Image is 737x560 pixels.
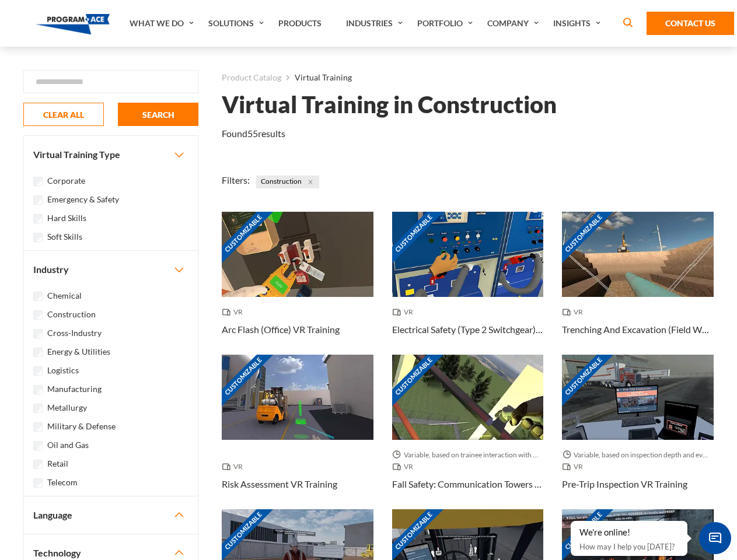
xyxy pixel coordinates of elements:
[47,401,87,414] label: Metallurgy
[647,12,734,35] a: Contact Us
[47,212,86,225] label: Hard Skills
[47,193,119,206] label: Emergency & Safety
[562,355,714,509] a: Customizable Thumbnail - Pre-Trip Inspection VR Training Variable, based on inspection depth and ...
[222,127,285,141] p: Found results
[33,233,43,242] input: Soft Skills
[33,329,43,338] input: Cross-Industry
[222,306,247,318] span: VR
[222,212,373,355] a: Customizable Thumbnail - Arc Flash (Office) VR Training VR Arc Flash (Office) VR Training
[562,212,714,355] a: Customizable Thumbnail - Trenching And Excavation (Field Work) VR Training VR Trenching And Excav...
[222,70,281,85] a: Product Catalog
[33,366,43,376] input: Logistics
[33,348,43,357] input: Energy & Utilities
[47,364,79,377] label: Logistics
[47,439,89,452] label: Oil and Gas
[562,323,714,337] h3: Trenching And Excavation (Field Work) VR Training
[23,103,104,126] button: CLEAR ALL
[33,214,43,223] input: Hard Skills
[392,449,544,461] span: Variable, based on trainee interaction with each section.
[247,128,258,139] em: 55
[33,177,43,186] input: Corporate
[222,94,557,115] h1: Virtual Training in Construction
[33,441,43,450] input: Oil and Gas
[562,477,687,491] h3: Pre-Trip Inspection VR Training
[562,449,714,461] span: Variable, based on inspection depth and event interaction.
[33,292,43,301] input: Chemical
[222,323,340,337] h3: Arc Flash (Office) VR Training
[392,477,544,491] h3: Fall Safety: Communication Towers VR Training
[392,306,418,318] span: VR
[256,176,319,188] span: Construction
[33,385,43,394] input: Manufacturing
[47,345,110,358] label: Energy & Utilities
[579,527,679,538] div: We're online!
[392,212,544,355] a: Customizable Thumbnail - Electrical Safety (Type 2 Switchgear) VR Training VR Electrical Safety (...
[47,383,102,395] label: Manufacturing
[24,496,198,534] button: Language
[24,136,198,173] button: Virtual Training Type
[47,420,116,433] label: Military & Defense
[222,174,250,185] span: Filters:
[47,230,82,243] label: Soft Skills
[562,306,588,318] span: VR
[222,355,373,509] a: Customizable Thumbnail - Risk Assessment VR Training VR Risk Assessment VR Training
[392,461,418,473] span: VR
[281,70,352,85] li: Virtual Training
[699,522,731,554] span: Chat Widget
[24,251,198,288] button: Industry
[47,457,68,470] label: Retail
[579,540,679,554] p: How may I help you [DATE]?
[222,70,714,85] nav: breadcrumb
[304,176,317,188] button: Close
[47,289,82,302] label: Chemical
[47,476,78,489] label: Telecom
[33,460,43,469] input: Retail
[33,404,43,413] input: Metallurgy
[33,422,43,432] input: Military & Defense
[222,477,337,491] h3: Risk Assessment VR Training
[47,308,96,321] label: Construction
[47,174,85,187] label: Corporate
[33,195,43,205] input: Emergency & Safety
[36,14,110,34] img: Program-Ace
[33,478,43,488] input: Telecom
[33,310,43,320] input: Construction
[562,461,588,473] span: VR
[47,327,102,339] label: Cross-Industry
[392,323,544,337] h3: Electrical Safety (Type 2 Switchgear) VR Training
[392,355,544,509] a: Customizable Thumbnail - Fall Safety: Communication Towers VR Training Variable, based on trainee...
[222,461,247,473] span: VR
